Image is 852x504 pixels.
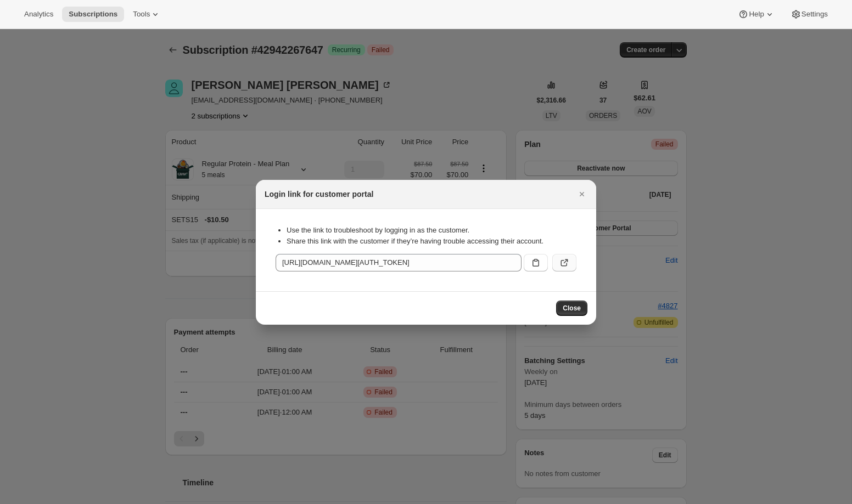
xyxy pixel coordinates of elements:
span: Analytics [24,10,53,19]
button: Analytics [18,7,60,22]
button: Help [731,7,781,22]
button: Close [556,301,587,316]
button: Close [574,186,590,202]
span: Close [563,304,581,313]
button: Settings [784,7,834,22]
span: Settings [801,10,828,19]
span: Help [749,10,764,19]
span: Tools [133,10,150,19]
button: Subscriptions [62,7,124,22]
span: Subscriptions [69,10,117,19]
button: Tools [126,7,167,22]
h2: Login link for customer portal [265,189,373,200]
li: Share this link with the customer if they’re having trouble accessing their account. [287,236,576,247]
li: Use the link to troubleshoot by logging in as the customer. [287,225,576,236]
